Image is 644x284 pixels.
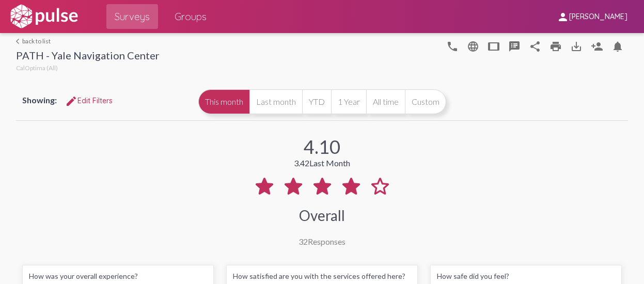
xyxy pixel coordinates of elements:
[299,207,345,224] div: Overall
[437,272,615,280] div: How safe did you feel?
[299,236,345,246] div: Responses
[463,36,483,56] button: language
[16,49,160,64] div: PATH - Yale Navigation Center
[57,91,121,110] button: Edit FiltersEdit Filters
[175,7,207,26] span: Groups
[569,12,627,22] span: [PERSON_NAME]
[557,11,569,23] mat-icon: person
[29,272,207,280] div: How was your overall experience?
[302,89,331,114] button: YTD
[446,40,459,53] mat-icon: language
[607,36,628,56] button: Bell
[549,40,562,53] mat-icon: print
[545,36,566,56] a: print
[304,135,340,158] div: 4.10
[548,7,636,26] button: [PERSON_NAME]
[8,4,80,29] img: white-logo.svg
[299,236,308,246] span: 32
[233,272,411,280] div: How satisfied are you with the services offered here?
[591,40,603,53] mat-icon: Person
[249,89,302,114] button: Last month
[566,36,587,56] button: Download
[16,37,160,45] a: back to list
[65,95,77,107] mat-icon: Edit Filters
[22,95,57,105] span: Showing:
[442,36,463,56] button: language
[529,40,541,53] mat-icon: Share
[570,40,583,53] mat-icon: Download
[331,89,366,114] button: 1 Year
[309,158,350,168] span: Last Month
[611,40,624,53] mat-icon: Bell
[525,36,545,56] button: Share
[488,40,500,53] mat-icon: tablet
[294,158,350,168] div: 3.42
[16,38,22,44] mat-icon: arrow_back_ios
[65,96,113,105] span: Edit Filters
[16,64,58,72] span: CalOptima (All)
[106,4,158,29] a: Surveys
[198,89,249,114] button: This month
[587,36,607,56] button: Person
[366,89,405,114] button: All time
[166,4,215,29] a: Groups
[115,7,150,26] span: Surveys
[508,40,521,53] mat-icon: speaker_notes
[483,36,504,56] button: tablet
[504,36,525,56] button: speaker_notes
[467,40,479,53] mat-icon: language
[405,89,446,114] button: Custom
